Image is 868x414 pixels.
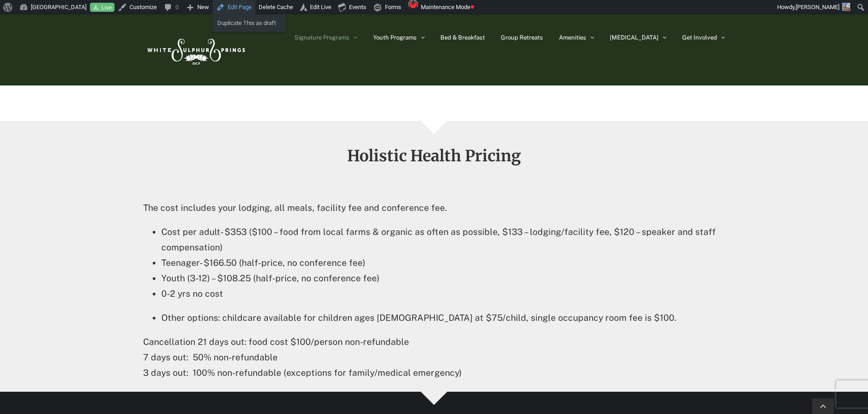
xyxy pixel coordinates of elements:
li: 0-2 yrs no cost [161,286,725,302]
span: Signature Programs [294,35,349,40]
span: Amenities [559,35,586,40]
li: Cost per adult- $353 ($100 – food from local farms & organic as often as possible, $133 – lodging... [161,224,725,255]
a: [MEDICAL_DATA] [610,15,666,60]
li: Other options: childcare available for children ages [DEMOGRAPHIC_DATA] at $75/child, single occu... [161,310,725,326]
li: Teenager- $166.50 (half-price, no conference fee) [161,255,725,271]
p: Cancellation 21 days out: food cost $100/person non-refundable 7 days out: 50% non-refundable 3 d... [143,334,725,380]
img: White Sulphur Springs Logo [143,29,248,71]
li: Youth (3-12) – $108.25 (half-price, no conference fee) [161,271,725,286]
p: The cost includes your lodging, all meals, facility fee and conference fee. [143,200,725,216]
span: [PERSON_NAME] [796,4,839,10]
a: Group Retreats [501,15,543,60]
span: Get Involved [682,35,717,40]
span: [MEDICAL_DATA] [610,35,658,40]
a: Amenities [559,15,594,60]
a: Youth Programs [373,15,424,60]
img: SusannePappal-66x66.jpg [842,3,850,11]
span: Youth Programs [373,35,417,40]
nav: Main Menu Sticky [294,15,725,60]
a: Get Involved [682,15,725,60]
span: Bed & Breakfast [440,35,485,40]
a: Duplicate This as draft [213,17,285,29]
a: Bed & Breakfast [440,15,485,60]
a: Signature Programs [294,15,357,60]
a: Live [90,3,115,12]
span: Group Retreats [501,35,543,40]
h2: Holistic Health Pricing [143,148,725,164]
